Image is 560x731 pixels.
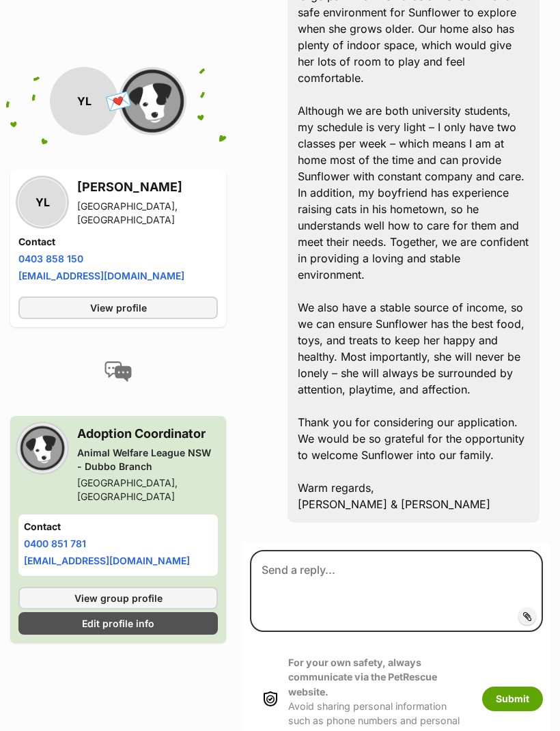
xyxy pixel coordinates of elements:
h4: Contact [18,236,218,249]
a: Edit profile info [18,613,218,635]
span: Edit profile info [82,617,154,631]
span: View profile [90,301,147,316]
div: YL [18,179,66,227]
a: View profile [18,297,218,320]
a: 0400 851 781 [24,538,86,550]
strong: For your own safety, always communicate via the PetRescue website. [288,657,437,698]
a: View group profile [18,588,218,610]
img: Animal Welfare League NSW - Dubbo Branch profile pic [18,425,66,473]
h3: Adoption Coordinator [77,425,218,444]
span: 💌 [103,87,134,117]
div: Animal Welfare League NSW - Dubbo Branch [77,447,218,474]
div: YL [50,68,118,136]
img: conversation-icon-4a6f8262b818ee0b60e3300018af0b2d0b884aa5de6e9bcb8d3d4eeb1a70a7c4.svg [104,362,132,383]
div: [GEOGRAPHIC_DATA], [GEOGRAPHIC_DATA] [77,477,218,504]
h3: [PERSON_NAME] [77,178,218,197]
a: [EMAIL_ADDRESS][DOMAIN_NAME] [18,271,184,282]
div: [GEOGRAPHIC_DATA], [GEOGRAPHIC_DATA] [77,200,218,227]
a: 0403 858 150 [18,253,83,265]
button: Submit [482,687,543,712]
h4: Contact [24,521,212,534]
a: [EMAIL_ADDRESS][DOMAIN_NAME] [24,555,190,567]
img: Animal Welfare League NSW - Dubbo Branch profile pic [118,68,186,136]
span: View group profile [74,592,163,606]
